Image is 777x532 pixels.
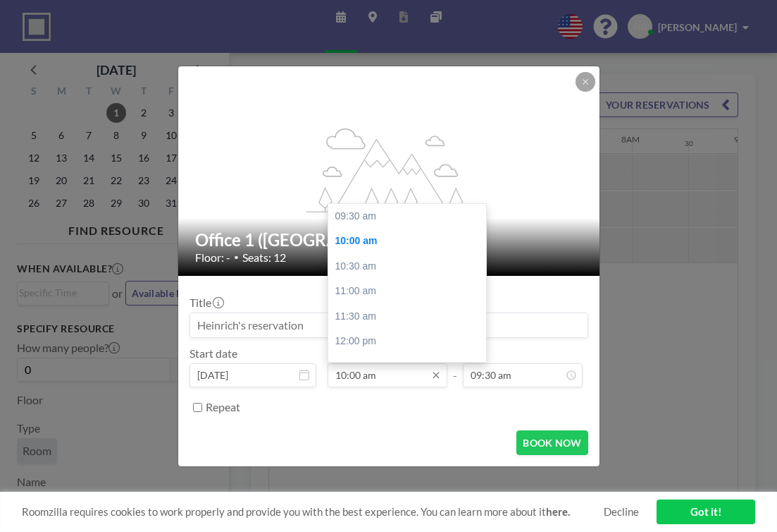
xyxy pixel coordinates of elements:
g: flex-grow: 1.2; [306,127,472,212]
div: 09:30 am [328,204,486,229]
span: Floor: - [195,250,230,265]
span: • [234,252,239,262]
div: 11:30 am [328,304,486,330]
span: - [453,351,457,382]
div: 12:30 pm [328,354,486,380]
a: Decline [604,505,639,519]
div: 12:00 pm [328,329,486,354]
button: BOOK NOW [516,430,588,455]
label: Start date [189,346,237,361]
span: Roomzilla requires cookies to work properly and provide you with the best experience. You can lea... [22,505,604,519]
label: Repeat [206,400,240,414]
div: 10:30 am [328,254,486,279]
a: here. [546,505,570,518]
a: Got it! [657,500,755,524]
span: Seats: 12 [242,250,286,265]
input: Heinrich's reservation [190,313,588,337]
div: 11:00 am [328,279,486,304]
div: 10:00 am [328,229,486,254]
h2: Office 1 ([GEOGRAPHIC_DATA]) [195,229,584,250]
